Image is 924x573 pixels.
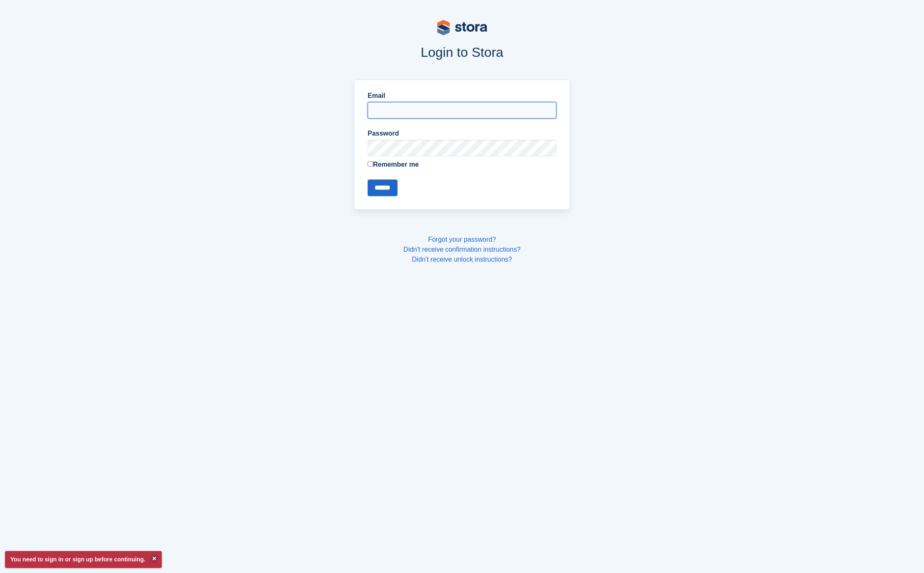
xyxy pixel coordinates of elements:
[428,236,496,243] a: Forgot your password?
[196,45,729,60] h1: Login to Stora
[412,256,512,263] a: Didn't receive unlock instructions?
[437,20,487,35] img: stora-logo-53a41332b3708ae10de48c4981b4e9114cc0af31d8433b30ea865607fb682f29.svg
[368,161,373,167] input: Remember me
[368,160,556,170] label: Remember me
[403,246,520,253] a: Didn't receive confirmation instructions?
[368,129,556,138] label: Password
[368,91,556,101] label: Email
[5,551,162,568] p: You need to sign in or sign up before continuing.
